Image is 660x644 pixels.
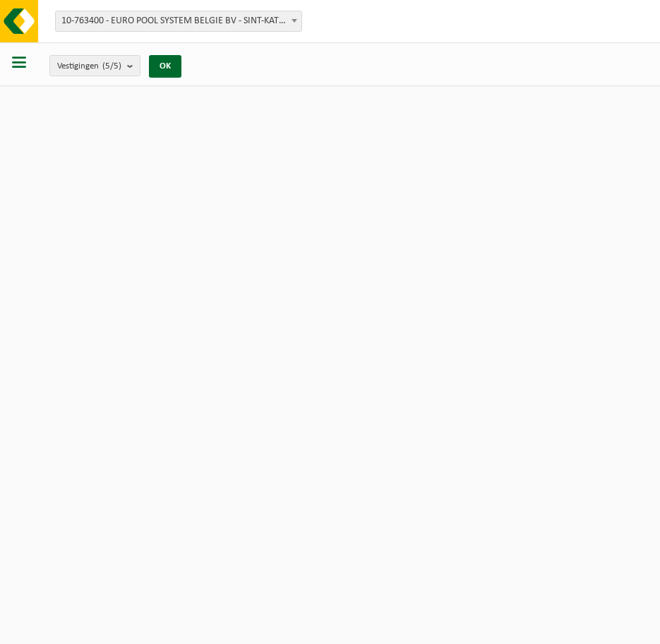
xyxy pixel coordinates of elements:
[56,11,301,31] span: 10-763400 - EURO POOL SYSTEM BELGIE BV - SINT-KATELIJNE-WAVER
[102,61,121,71] count: (5/5)
[55,11,302,32] span: 10-763400 - EURO POOL SYSTEM BELGIE BV - SINT-KATELIJNE-WAVER
[57,56,121,77] span: Vestigingen
[149,55,181,78] button: OK
[49,55,140,76] button: Vestigingen(5/5)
